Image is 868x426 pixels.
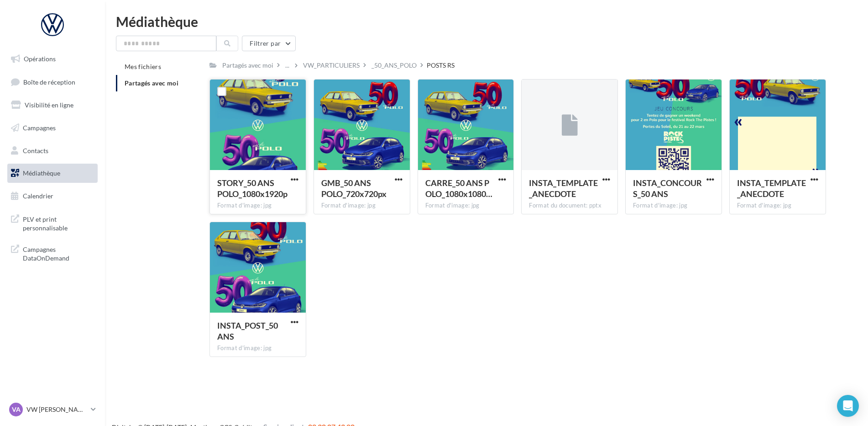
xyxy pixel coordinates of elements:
div: Format d'image: jpg [217,344,298,352]
a: Campagnes DataOnDemand [5,240,99,266]
div: VW_PARTICULIERS [303,61,360,70]
span: INSTA_TEMPLATE_ANECDOTE [529,178,598,199]
span: CARRE_50 ANS POLO_1080x1080px [425,178,492,199]
span: INSTA_POST_50 ANS [217,320,278,341]
div: ... [283,59,291,72]
div: Open Intercom Messenger [837,395,859,417]
div: POSTS RS [427,61,455,70]
span: Médiathèque [23,169,60,177]
a: PLV et print personnalisable [5,209,99,236]
a: Boîte de réception [5,72,99,92]
span: INSTA_CONCOURS_50 ANS [633,178,702,199]
div: Format d'image: jpg [321,202,403,210]
span: Calendrier [23,192,53,200]
div: Format d'image: jpg [217,202,298,210]
a: Opérations [5,49,99,69]
p: VW [PERSON_NAME] [26,405,87,414]
div: Format d'image: jpg [737,202,818,210]
span: INSTA_TEMPLATE_ANECDOTE [737,178,806,199]
span: Campagnes DataOnDemand [23,243,94,263]
span: STORY_50 ANS POLO_1080x1920p [217,178,288,199]
div: Format d'image: jpg [425,202,507,210]
span: Campagnes [23,124,56,132]
span: Mes fichiers [125,63,161,70]
button: Filtrer par [242,36,296,51]
a: VA VW [PERSON_NAME] [7,401,98,418]
div: Médiathèque [116,15,857,28]
a: Campagnes [5,118,99,138]
span: Contacts [23,146,48,154]
span: PLV et print personnalisable [23,213,94,233]
div: _50_ANS_POLO [371,61,417,70]
a: Calendrier [5,186,99,206]
span: VA [12,405,21,414]
a: Visibilité en ligne [5,96,99,115]
div: Format du document: pptx [529,202,610,210]
div: Partagés avec moi [222,61,273,70]
a: Médiathèque [5,164,99,183]
span: Boîte de réception [23,78,75,85]
span: GMB_50 ANS POLO_720x720px [321,178,387,199]
span: Visibilité en ligne [25,101,73,109]
div: Format d'image: jpg [633,202,714,210]
span: Partagés avec moi [125,79,178,87]
span: Opérations [24,55,56,63]
a: Contacts [5,141,99,160]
